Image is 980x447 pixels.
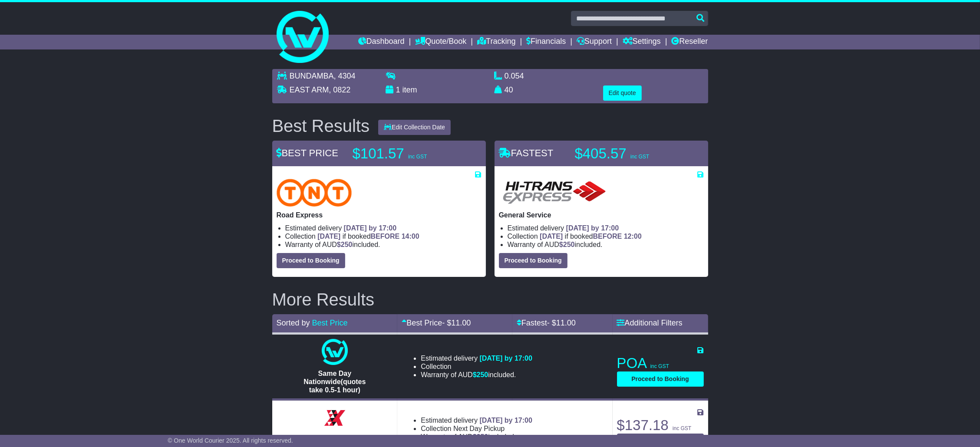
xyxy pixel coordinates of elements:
span: 250 [477,433,488,440]
button: Edit quote [603,85,642,101]
span: [DATE] by 17:00 [566,224,619,232]
span: 250 [563,241,575,248]
p: $137.18 [617,417,704,434]
span: [DATE] [540,233,563,240]
li: Warranty of AUD included. [421,433,532,441]
button: Proceed to Booking [499,253,568,268]
span: inc GST [673,425,691,431]
p: $405.57 [575,145,683,162]
span: 250 [341,241,353,248]
img: TNT Domestic: Road Express [277,179,352,207]
p: Road Express [277,211,482,219]
a: Support [577,35,612,49]
li: Estimated delivery [508,224,704,232]
span: BUNDAMBA [290,72,334,80]
a: Quote/Book [415,35,466,49]
div: Best Results [268,116,374,135]
span: inc GST [408,154,427,160]
span: , 0822 [329,85,350,94]
img: HiTrans: General Service [499,179,610,207]
span: 0.054 [505,72,524,80]
a: Dashboard [358,35,405,49]
span: 12:00 [624,233,642,240]
span: - $ [547,319,576,327]
li: Estimated delivery [421,416,532,424]
a: Tracking [477,35,515,49]
span: [DATE] by 17:00 [344,224,397,232]
span: [DATE] by 17:00 [479,355,532,362]
h2: More Results [272,290,708,309]
span: 14:00 [402,233,419,240]
span: [DATE] [317,233,340,240]
li: Collection [421,424,532,433]
li: Estimated delivery [285,224,482,232]
button: Edit Collection Date [378,120,451,135]
span: [DATE] by 17:00 [479,417,532,424]
li: Warranty of AUD included. [285,240,482,249]
li: Collection [285,232,482,240]
span: EAST ARM [290,85,329,94]
span: item [403,85,417,94]
p: General Service [499,211,704,219]
span: Same Day Nationwide(quotes take 0.5-1 hour) [304,370,366,394]
a: Reseller [671,35,708,49]
span: 250 [477,371,488,378]
p: $101.57 [353,145,461,162]
span: 11.00 [451,319,471,327]
span: $ [473,433,488,440]
span: BEST PRICE [277,148,338,158]
p: POA [617,355,704,372]
span: $ [559,241,575,248]
li: Estimated delivery [421,354,532,362]
span: $ [337,241,353,248]
img: One World Courier: Same Day Nationwide(quotes take 0.5-1 hour) [322,339,348,365]
span: Sorted by [277,319,310,327]
a: Best Price [312,319,348,327]
span: 1 [396,85,400,94]
img: Border Express: Express Bulk Service [322,405,348,431]
li: Warranty of AUD included. [508,240,704,249]
span: if booked [317,233,419,240]
a: Financials [526,35,566,49]
span: FASTEST [499,148,554,158]
a: Settings [623,35,661,49]
span: BEFORE [593,233,622,240]
span: $ [473,371,488,378]
span: inc GST [630,154,649,160]
span: Next Day Pickup [453,425,505,432]
button: Proceed to Booking [277,253,345,268]
span: inc GST [650,363,669,369]
li: Collection [508,232,704,240]
li: Collection [421,362,532,371]
span: BEFORE [371,233,400,240]
a: Best Price- $11.00 [402,319,471,327]
span: if booked [540,233,641,240]
span: , 4304 [334,72,356,80]
span: © One World Courier 2025. All rights reserved. [168,437,293,444]
a: Fastest- $11.00 [517,319,576,327]
span: 40 [505,85,513,94]
li: Warranty of AUD included. [421,371,532,379]
span: - $ [442,319,471,327]
button: Proceed to Booking [617,371,704,387]
a: Additional Filters [617,319,683,327]
span: 11.00 [556,319,576,327]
